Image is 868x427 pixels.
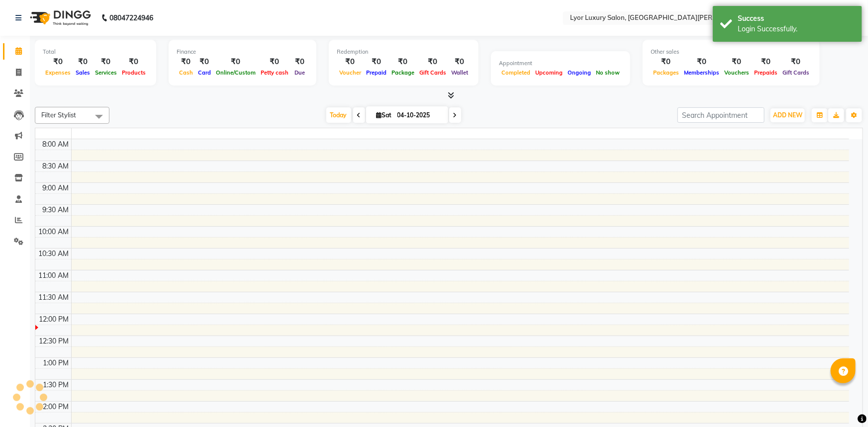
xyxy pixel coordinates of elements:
[177,69,195,76] span: Cash
[43,48,148,56] div: Total
[41,358,71,368] div: 1:00 PM
[41,380,71,390] div: 1:30 PM
[565,69,593,76] span: Ongoing
[651,69,681,76] span: Packages
[292,69,307,76] span: Due
[258,56,291,68] div: ₹0
[593,69,622,76] span: No show
[37,336,71,346] div: 12:30 PM
[752,69,780,76] span: Prepaids
[374,111,394,119] span: Sat
[364,56,389,68] div: ₹0
[326,107,351,123] span: Today
[752,56,780,68] div: ₹0
[651,56,681,68] div: ₹0
[677,107,765,123] input: Search Appointment
[109,4,153,32] b: 08047224946
[41,161,71,171] div: 8:30 AM
[651,48,812,56] div: Other sales
[93,69,119,76] span: Services
[41,183,71,193] div: 9:00 AM
[41,111,76,119] span: Filter Stylist
[291,56,308,68] div: ₹0
[41,205,71,215] div: 9:30 AM
[499,59,622,68] div: Appointment
[37,270,71,281] div: 11:00 AM
[337,56,364,68] div: ₹0
[533,69,565,76] span: Upcoming
[771,108,805,122] button: ADD NEW
[417,56,449,68] div: ₹0
[364,69,389,76] span: Prepaid
[213,69,258,76] span: Online/Custom
[738,13,855,24] div: Success
[681,69,722,76] span: Memberships
[337,48,471,56] div: Redemption
[177,48,308,56] div: Finance
[43,69,73,76] span: Expenses
[499,69,533,76] span: Completed
[119,56,148,68] div: ₹0
[722,56,752,68] div: ₹0
[417,69,449,76] span: Gift Cards
[25,4,94,32] img: logo
[177,56,195,68] div: ₹0
[449,56,471,68] div: ₹0
[213,56,258,68] div: ₹0
[37,249,71,259] div: 10:30 AM
[73,56,93,68] div: ₹0
[37,314,71,325] div: 12:00 PM
[773,111,802,119] span: ADD NEW
[389,56,417,68] div: ₹0
[389,69,417,76] span: Package
[738,24,855,34] div: Login Successfully.
[119,69,148,76] span: Products
[41,139,71,150] div: 8:00 AM
[41,402,71,412] div: 2:00 PM
[681,56,722,68] div: ₹0
[195,69,213,76] span: Card
[780,69,812,76] span: Gift Cards
[93,56,119,68] div: ₹0
[37,227,71,237] div: 10:00 AM
[258,69,291,76] span: Petty cash
[780,56,812,68] div: ₹0
[337,69,364,76] span: Voucher
[722,69,752,76] span: Vouchers
[43,56,73,68] div: ₹0
[195,56,213,68] div: ₹0
[449,69,471,76] span: Wallet
[394,108,444,123] input: 2025-10-04
[73,69,93,76] span: Sales
[37,292,71,303] div: 11:30 AM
